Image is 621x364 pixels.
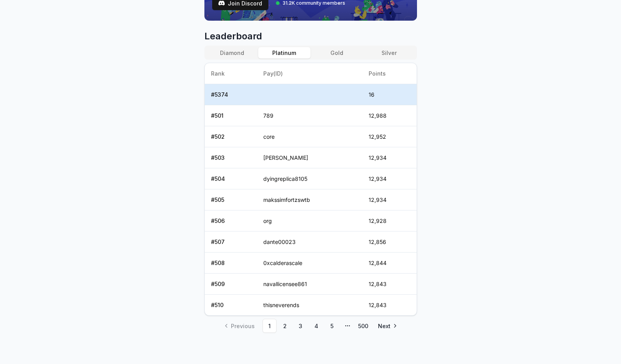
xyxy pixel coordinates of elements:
[362,84,416,105] td: 16
[263,319,277,333] a: 1
[257,295,362,316] td: thisneverends
[205,210,257,231] td: # 506
[205,105,257,126] td: # 501
[257,105,362,126] td: 789
[205,253,257,274] td: # 508
[372,319,402,333] a: Go to next page
[278,319,292,333] a: 2
[362,147,416,168] td: 12,934
[362,189,416,210] td: 12,934
[362,210,416,231] td: 12,928
[258,47,310,58] button: Platinum
[257,210,362,231] td: org
[257,274,362,295] td: navallicensee861
[325,319,339,333] a: 5
[257,253,362,274] td: 0xcalderascale
[294,319,308,333] a: 3
[362,253,416,274] td: 12,844
[257,147,362,168] td: [PERSON_NAME]
[362,231,416,253] td: 12,856
[204,30,417,42] span: Leaderboard
[362,126,416,147] td: 12,952
[257,63,362,84] th: Pay(ID)
[362,105,416,126] td: 12,988
[257,189,362,210] td: makssimfortzswtb
[362,63,416,84] th: Points
[257,231,362,253] td: dante00023
[205,147,257,168] td: # 503
[378,322,390,330] span: Next
[205,84,257,105] td: # 5374
[362,274,416,295] td: 12,843
[257,126,362,147] td: core
[205,295,257,316] td: # 510
[204,319,417,333] nav: pagination
[205,63,257,84] th: Rank
[356,319,370,333] a: 500
[309,319,323,333] a: 4
[362,168,416,189] td: 12,934
[310,47,363,58] button: Gold
[363,47,415,58] button: Silver
[205,126,257,147] td: # 502
[362,295,416,316] td: 12,843
[205,231,257,253] td: # 507
[206,47,258,58] button: Diamond
[205,168,257,189] td: # 504
[205,189,257,210] td: # 505
[205,274,257,295] td: # 509
[257,168,362,189] td: dyingreplica8105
